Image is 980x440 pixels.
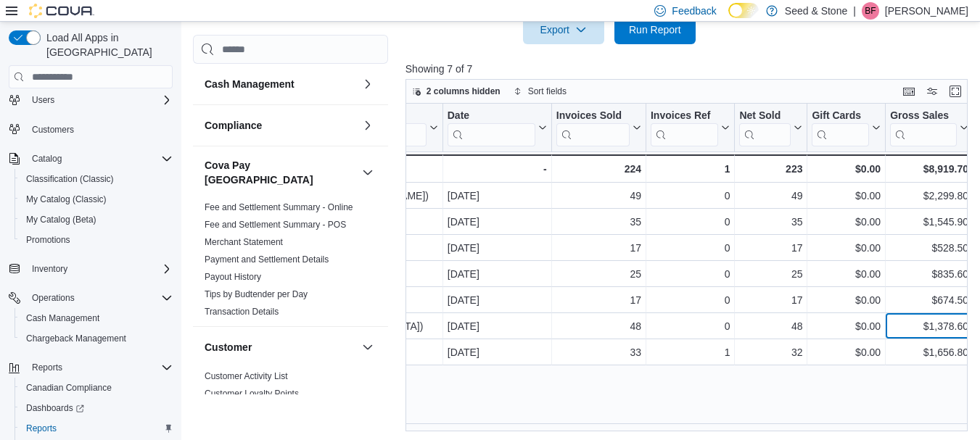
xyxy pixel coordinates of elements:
[359,339,376,357] button: Customer
[20,231,173,249] span: Promotions
[812,214,881,231] div: $0.00
[812,109,869,123] div: Gift Cards
[923,83,941,100] button: Display options
[205,290,308,300] a: Tips by Budtender per Day
[508,83,572,100] button: Sort fields
[20,170,173,188] span: Classification (Classic)
[890,266,968,283] div: $835.60
[26,91,173,109] span: Users
[359,117,376,135] button: Compliance
[556,266,641,283] div: 25
[739,292,802,310] div: 17
[651,292,730,310] div: 0
[15,418,178,439] button: Reports
[20,191,112,208] a: My Catalog (Classic)
[739,344,802,362] div: 32
[26,359,68,376] button: Reports
[427,86,501,97] span: 2 columns hidden
[3,90,178,110] button: Users
[26,194,107,205] span: My Catalog (Classic)
[651,109,718,146] div: Invoices Ref
[205,238,283,248] a: Merchant Statement
[205,255,329,265] a: Payment and Settlement Details
[207,214,438,231] div: [STREET_ADDRESS]
[205,220,346,231] a: Fee and Settlement Summary - POS
[205,159,356,188] h3: Cova Pay [GEOGRAPHIC_DATA]
[20,330,173,347] span: Chargeback Management
[890,109,957,146] div: Gross Sales
[556,214,641,231] div: 35
[523,15,604,44] button: Export
[26,214,96,225] span: My Catalog (Beta)
[785,2,847,20] p: Seed & Stone
[556,109,630,146] div: Invoices Sold
[26,289,81,307] button: Operations
[26,234,70,246] span: Promotions
[15,169,178,189] button: Classification (Classic)
[193,199,388,327] div: Cova Pay [GEOGRAPHIC_DATA]
[651,109,718,123] div: Invoices Ref
[20,310,105,327] a: Cash Management
[26,423,57,434] span: Reports
[3,259,178,279] button: Inventory
[20,310,173,327] span: Cash Management
[651,344,730,362] div: 1
[20,399,90,417] a: Dashboards
[15,398,178,418] a: Dashboards
[205,273,261,283] a: Payout History
[32,263,67,275] span: Inventory
[20,420,62,437] a: Reports
[812,109,881,146] button: Gift Cards
[812,109,869,146] div: Gift Card Sales
[26,260,73,278] button: Inventory
[205,220,346,231] span: Fee and Settlement Summary - POS
[26,289,173,307] span: Operations
[739,109,791,146] div: Net Sold
[20,330,132,347] a: Chargeback Management
[20,420,173,437] span: Reports
[205,371,288,383] span: Customer Activity List
[207,266,438,283] div: [STREET_ADDRESS]
[890,109,957,123] div: Gross Sales
[26,91,60,109] button: Users
[885,2,968,20] p: [PERSON_NAME]
[812,160,881,178] div: $0.00
[205,202,353,214] span: Fee and Settlement Summary - Online
[26,333,126,344] span: Chargeback Management
[20,399,173,417] span: Dashboards
[205,341,252,355] h3: Customer
[890,188,968,205] div: $2,299.80
[3,288,178,308] button: Operations
[448,266,547,283] div: [DATE]
[205,307,279,317] a: Transaction Details
[532,15,596,44] span: Export
[205,289,308,301] span: Tips by Budtender per Day
[15,378,178,398] button: Canadian Compliance
[556,318,641,336] div: 48
[890,292,968,310] div: $674.50
[448,318,547,336] div: [DATE]
[890,318,968,336] div: $1,378.60
[614,15,696,44] button: Run Report
[205,78,356,92] button: Cash Management
[629,22,681,37] span: Run Report
[15,189,178,209] button: My Catalog (Classic)
[448,292,547,310] div: [DATE]
[556,109,641,146] button: Invoices Sold
[205,272,261,283] span: Payout History
[26,173,114,185] span: Classification (Classic)
[32,292,75,304] span: Operations
[26,382,112,394] span: Canadian Compliance
[207,109,427,146] div: Location
[26,359,173,376] span: Reports
[812,188,881,205] div: $0.00
[890,240,968,257] div: $528.50
[853,2,856,20] p: |
[890,109,968,146] button: Gross Sales
[205,254,329,266] span: Payment and Settlement Details
[528,86,567,97] span: Sort fields
[15,230,178,250] button: Promotions
[20,379,118,397] a: Canadian Compliance
[812,240,881,257] div: $0.00
[739,109,802,146] button: Net Sold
